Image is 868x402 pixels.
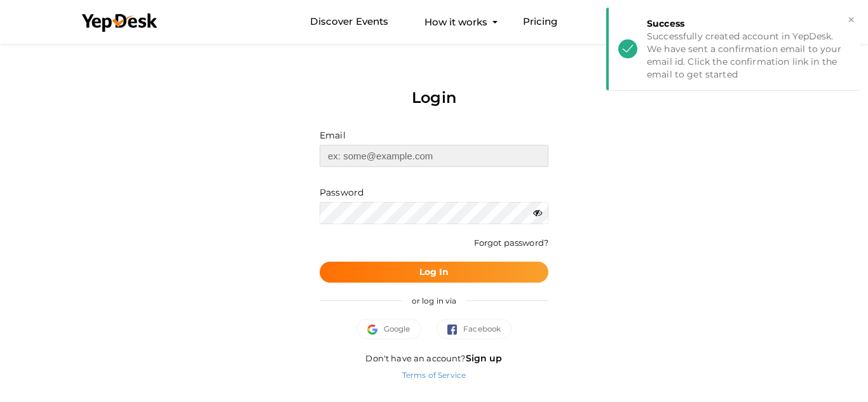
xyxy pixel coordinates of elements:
button: How it works [421,10,491,34]
a: Terms of Service [402,370,466,380]
label: Password [320,186,363,199]
img: google.svg [367,325,384,335]
label: Email [320,129,346,142]
span: or log in via [402,286,466,315]
a: Sign up [466,352,503,364]
a: Forgot password? [474,238,548,248]
div: Successfully created account in YepDesk. We have sent a confirmation email to your email id. Clic... [647,30,851,81]
a: Discover Events [310,10,388,34]
div: Login [320,67,548,129]
button: Google [356,319,421,339]
input: ex: some@example.com [320,145,548,167]
button: × [847,13,855,27]
span: Google [367,323,410,335]
button: Facebook [437,319,512,339]
img: facebook.svg [447,325,464,335]
div: Success [647,17,851,30]
button: Log In [320,262,548,283]
span: Don't have an account? [365,353,502,363]
span: Facebook [447,323,501,335]
b: Log In [419,266,449,278]
a: Pricing [523,10,558,34]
